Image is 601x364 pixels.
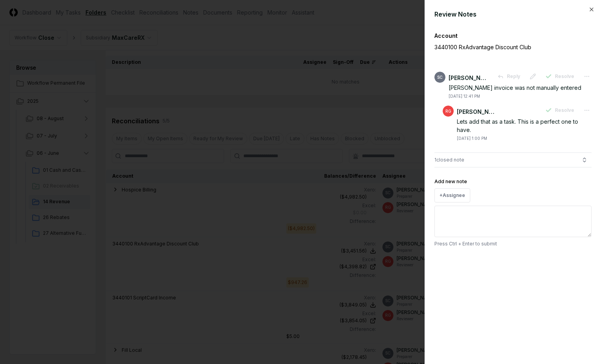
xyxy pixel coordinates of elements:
[434,240,592,247] p: Press Ctrl + Enter to submit
[434,32,592,40] div: Account
[541,103,579,117] button: Resolve
[434,156,464,163] span: 1 closed note
[449,84,592,92] div: [PERSON_NAME] invoice was not manually entered
[493,69,525,84] button: Reply
[457,117,592,134] div: Lets add that as a task. This is a perfect one to have.
[555,107,574,114] span: Resolve
[457,108,496,116] div: [PERSON_NAME]
[457,136,487,141] div: [DATE] 1:00 PM
[449,74,488,82] div: [PERSON_NAME]
[434,9,592,19] div: Review Notes
[434,43,564,51] p: 3440100 RxAdvantage Discount Club
[555,73,574,80] span: Resolve
[437,74,443,80] span: SC
[541,69,579,84] button: Resolve
[434,188,470,202] button: +Assignee
[449,93,480,99] div: [DATE] 12:41 PM
[434,178,467,184] label: Add new note
[445,108,451,114] span: RG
